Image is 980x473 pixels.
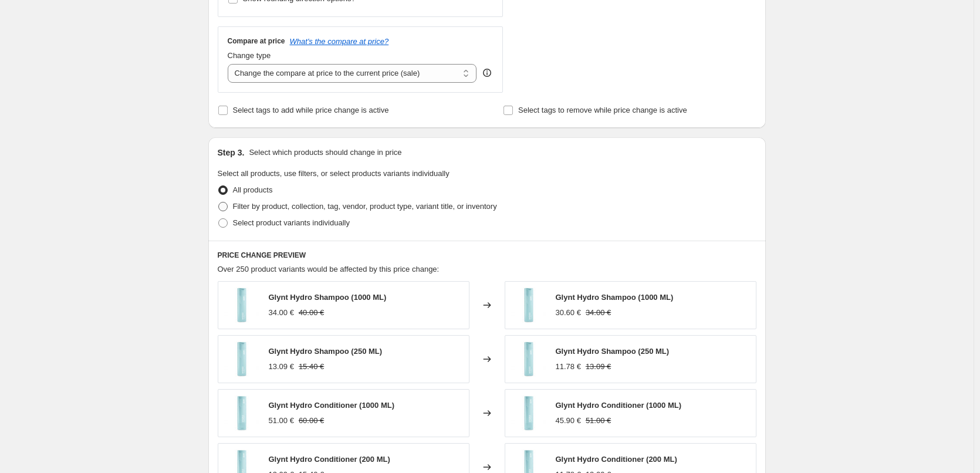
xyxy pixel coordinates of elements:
span: Glynt Hydro Conditioner (200 ML) [556,455,677,464]
span: Select tags to add while price change is active [233,106,389,114]
span: Glynt Hydro Conditioner (1000 ML) [269,401,395,410]
div: help [481,67,493,79]
h3: Compare at price [228,36,285,46]
span: 15.40 € [299,362,324,371]
img: GlyntHydroConditioner200ml_80x.jpg [224,396,259,431]
span: 13.09 € [586,362,611,371]
span: All products [233,185,273,194]
span: 40.00 € [299,308,324,317]
h6: PRICE CHANGE PREVIEW [218,251,756,260]
span: 34.00 € [269,308,294,317]
span: Select all products, use filters, or select products variants individually [218,169,450,178]
span: Glynt Hydro Conditioner (1000 ML) [556,401,682,410]
span: Glynt Hydro Shampoo (1000 ML) [556,293,674,302]
span: 11.78 € [556,362,581,371]
img: GlyntHydroConditioner200ml_80x.jpg [511,396,546,431]
span: 51.00 € [586,416,611,425]
span: 30.60 € [556,308,581,317]
span: Glynt Hydro Shampoo (250 ML) [556,347,670,356]
span: Glynt Hydro Conditioner (200 ML) [269,455,390,464]
p: Select which products should change in price [249,147,401,158]
img: GlyntHydroShampoo250ml_80x.jpg [511,342,546,377]
span: 60.00 € [299,416,324,425]
span: 34.00 € [586,308,611,317]
span: 13.09 € [269,362,294,371]
img: GlyntHydroShampoo250ml_80x.jpg [224,342,259,377]
span: Filter by product, collection, tag, vendor, product type, variant title, or inventory [233,202,497,211]
span: Glynt Hydro Shampoo (1000 ML) [269,293,387,302]
span: Select tags to remove while price change is active [518,106,687,114]
span: Change type [228,51,271,60]
span: 51.00 € [269,416,294,425]
h2: Step 3. [218,147,245,158]
span: Select product variants individually [233,218,350,227]
button: What's the compare at price? [290,37,389,46]
img: GlyntHydroShampoo250ml_80x.jpg [224,288,259,323]
span: Over 250 product variants would be affected by this price change: [218,265,440,273]
img: GlyntHydroShampoo250ml_80x.jpg [511,288,546,323]
span: 45.90 € [556,416,581,425]
span: Glynt Hydro Shampoo (250 ML) [269,347,383,356]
